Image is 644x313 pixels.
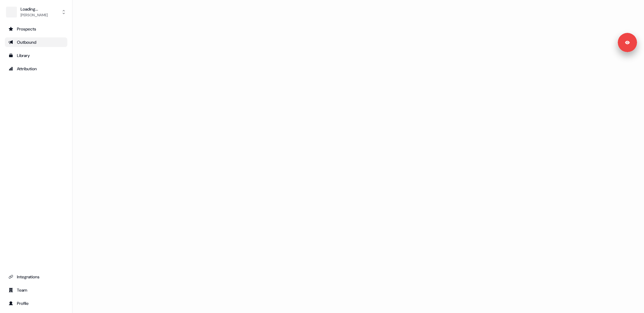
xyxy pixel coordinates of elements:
div: Library [8,52,64,58]
a: Go to team [5,285,67,295]
a: Go to outbound experience [5,37,67,47]
a: Go to templates [5,51,67,60]
div: Profile [8,300,64,306]
a: Go to attribution [5,64,67,74]
div: Attribution [8,66,64,72]
a: Go to prospects [5,24,67,34]
div: [PERSON_NAME] [21,12,48,18]
div: Integrations [8,274,64,280]
div: Outbound [8,39,64,45]
div: Loading... [21,6,48,12]
div: Team [8,287,64,293]
a: Go to profile [5,299,67,308]
div: Prospects [8,26,64,32]
button: Loading...[PERSON_NAME] [5,5,67,19]
a: Go to integrations [5,272,67,282]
